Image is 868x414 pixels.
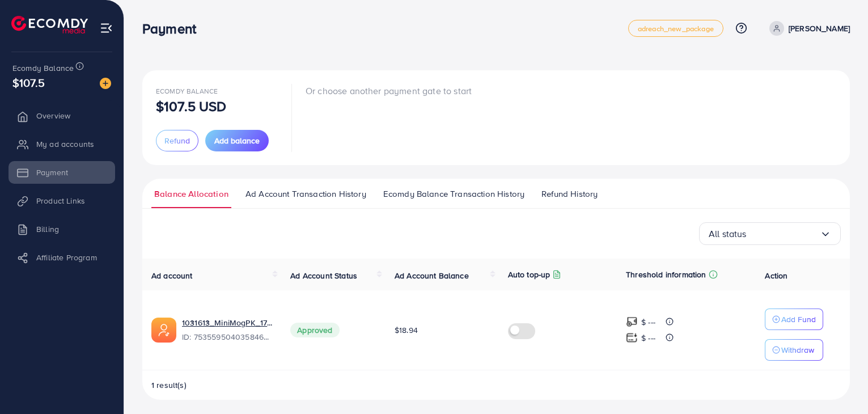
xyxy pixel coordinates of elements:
button: Refund [156,130,198,151]
span: Ecomdy Balance [12,62,74,74]
button: Withdraw [765,339,823,361]
span: Ad Account Status [290,270,357,281]
button: Add balance [205,130,269,151]
span: $107.5 [12,74,45,91]
p: Add Fund [781,312,816,326]
img: logo [11,16,88,33]
span: Approved [290,323,339,337]
a: adreach_new_package [628,20,723,37]
img: top-up amount [626,332,638,344]
a: 1031613_MiniMogPK_1754517503124 [182,317,272,328]
a: [PERSON_NAME] [765,21,850,36]
span: Ecomdy Balance [156,86,218,96]
span: Action [765,270,787,281]
span: Balance Allocation [154,188,228,200]
span: Ad Account Transaction History [245,188,366,200]
input: Search for option [747,225,820,243]
img: image [100,78,111,89]
p: $ --- [641,315,655,329]
span: Refund [164,135,190,146]
span: Refund History [541,188,598,200]
p: Or choose another payment gate to start [306,84,472,98]
div: <span class='underline'>1031613_MiniMogPK_1754517503124</span></br>7535595040358465553 [182,317,272,343]
span: Ecomdy Balance Transaction History [383,188,524,200]
p: Withdraw [781,343,814,357]
img: ic-ads-acc.e4c84228.svg [151,318,176,343]
span: Ad Account Balance [395,270,469,281]
span: 1 result(s) [151,379,187,391]
span: adreach_new_package [638,25,714,32]
p: [PERSON_NAME] [789,22,850,35]
span: $18.94 [395,324,418,336]
img: menu [100,22,113,35]
p: $ --- [641,331,655,345]
img: top-up amount [626,316,638,328]
span: Add balance [214,135,260,146]
p: Threshold information [626,268,706,281]
div: Search for option [699,222,841,245]
button: Add Fund [765,309,823,330]
h3: Payment [142,20,205,37]
span: ID: 7535595040358465553 [182,331,272,343]
span: Ad account [151,270,193,281]
p: $107.5 USD [156,99,227,113]
span: All status [709,225,747,243]
p: Auto top-up [508,268,551,281]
